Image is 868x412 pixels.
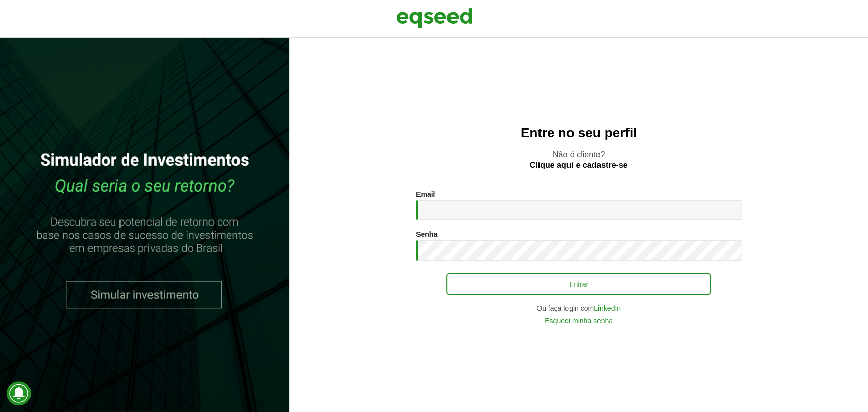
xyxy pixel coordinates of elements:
label: Senha [416,231,437,238]
a: Esqueci minha senha [545,317,613,324]
label: Email [416,191,435,198]
p: Não é cliente? [310,150,848,169]
button: Entrar [446,273,711,295]
h2: Entre no seu perfil [310,125,848,140]
div: Ou faça login com [416,305,741,312]
a: Clique aqui e cadastre-se [530,161,628,169]
img: EqSeed Logo [396,5,472,30]
a: LinkedIn [594,305,621,312]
